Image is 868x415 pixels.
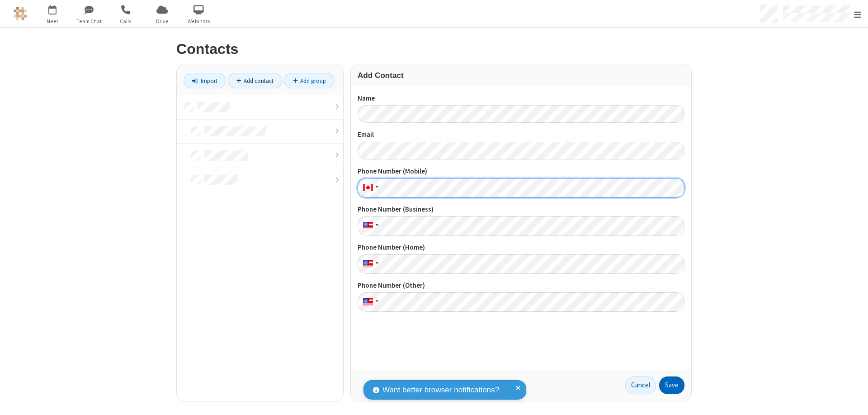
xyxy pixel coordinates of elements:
span: Team Chat [72,17,106,25]
h2: Contacts [176,41,692,57]
a: Import [184,73,226,88]
iframe: Chat [845,391,861,409]
label: Phone Number (Home) [358,242,684,253]
label: Phone Number (Mobile) [358,166,684,177]
label: Phone Number (Business) [358,204,684,215]
span: Drive [145,17,179,25]
img: QA Selenium DO NOT DELETE OR CHANGE [14,7,27,20]
span: Calls [108,17,142,25]
a: Add contact [228,73,283,88]
div: Canada: + 1 [358,178,381,198]
a: Cancel [625,376,656,395]
label: Email [358,130,684,140]
div: United States: + 1 [358,292,381,312]
div: United States: + 1 [358,254,381,274]
button: Save [659,376,684,395]
label: Phone Number (Other) [358,280,684,291]
h3: Add Contact [358,71,684,80]
div: United States: + 1 [358,216,381,236]
span: Want better browser notifications? [382,384,499,396]
label: Name [358,93,684,104]
span: Meet [35,17,69,25]
span: Webinars [182,17,216,25]
a: Add group [284,73,335,88]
